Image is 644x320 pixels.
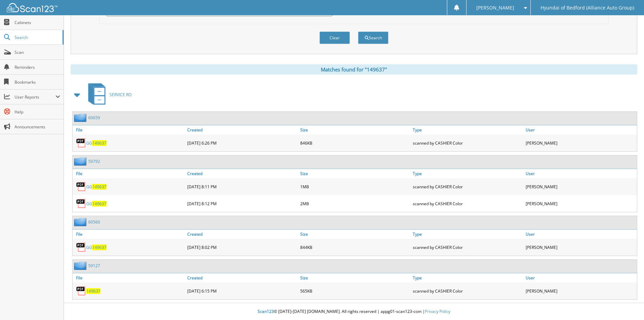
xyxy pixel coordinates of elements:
div: scanned by CASHIER Color [411,197,524,210]
div: 2MB [299,197,411,210]
a: GG149637 [86,140,106,146]
div: [DATE] 6:26 PM [186,136,299,150]
div: [PERSON_NAME] [524,180,637,193]
span: Hyundai of Bedford (Alliance Auto Group) [541,6,634,10]
span: Help [15,109,60,115]
div: scanned by CASHIER Color [411,240,524,254]
a: 60659 [88,115,100,121]
a: Size [299,125,411,134]
a: Size [299,230,411,239]
div: [DATE] 6:15 PM [186,284,299,298]
a: Created [186,273,299,282]
div: Matches found for "149637" [71,64,637,74]
a: GG149637 [86,201,106,207]
button: Search [358,31,388,44]
a: File [73,230,186,239]
a: File [73,125,186,134]
div: scanned by CASHIER Color [411,136,524,150]
span: [PERSON_NAME] [476,6,514,10]
span: Cabinets [15,20,60,25]
a: Size [299,169,411,178]
a: User [524,125,637,134]
div: [PERSON_NAME] [524,240,637,254]
a: User [524,230,637,239]
div: 844KB [299,240,411,254]
a: 149637 [86,288,100,294]
iframe: Chat Widget [610,287,644,320]
span: 149637 [92,201,106,207]
button: Clear [319,31,350,44]
a: 59792 [88,158,100,164]
img: PDF.png [76,242,86,252]
a: Created [186,230,299,239]
span: SERVICE RO [110,92,132,98]
span: 149637 [92,140,106,146]
span: 149637 [92,184,106,190]
a: Type [411,169,524,178]
a: 59127 [88,263,100,269]
span: Bookmarks [15,79,60,85]
div: [PERSON_NAME] [524,136,637,150]
div: [PERSON_NAME] [524,197,637,210]
span: Announcements [15,124,60,130]
a: User [524,169,637,178]
div: scanned by CASHIER Color [411,180,524,193]
div: © [DATE]-[DATE] [DOMAIN_NAME]. All rights reserved | appg01-scan123-com | [64,303,644,320]
div: [DATE] 8:11 PM [186,180,299,193]
span: Scan [15,49,60,55]
div: 1MB [299,180,411,193]
div: 846KB [299,136,411,150]
div: [PERSON_NAME] [524,284,637,298]
span: Reminders [15,64,60,70]
span: Scan123 [258,308,274,314]
div: [DATE] 8:02 PM [186,240,299,254]
a: GG149637 [86,184,106,190]
a: GG149637 [86,244,106,250]
a: Type [411,230,524,239]
span: 149637 [92,244,106,250]
div: [DATE] 8:12 PM [186,197,299,210]
img: folder2.png [74,157,88,166]
a: Size [299,273,411,282]
img: PDF.png [76,138,86,148]
img: PDF.png [76,182,86,192]
a: Created [186,125,299,134]
a: Type [411,125,524,134]
a: Created [186,169,299,178]
a: Type [411,273,524,282]
img: folder2.png [74,113,88,122]
a: User [524,273,637,282]
img: PDF.png [76,198,86,209]
img: PDF.png [76,286,86,296]
img: folder2.png [74,218,88,226]
a: SERVICE RO [84,81,132,108]
a: File [73,169,186,178]
div: 565KB [299,284,411,298]
span: User Reports [15,94,55,100]
img: folder2.png [74,261,88,270]
a: File [73,273,186,282]
img: scan123-logo-white.svg [7,3,57,12]
div: scanned by CASHIER Color [411,284,524,298]
span: Search [15,35,59,40]
a: 60560 [88,219,100,225]
a: Privacy Policy [425,308,450,314]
